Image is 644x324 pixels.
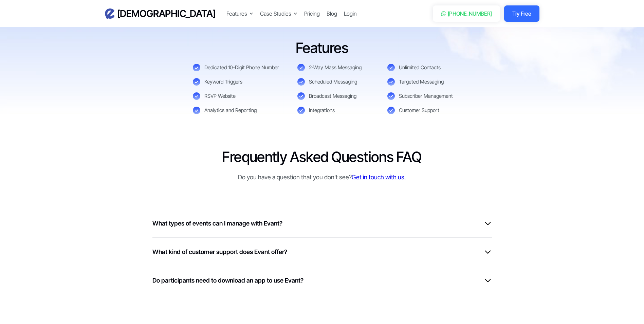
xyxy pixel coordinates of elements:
div: Broadcast Messaging [309,93,356,100]
h2: Frequently Asked Questions FAQ [222,148,422,166]
div: Customer Support [399,107,439,114]
div: Unlimited Contacts [399,64,441,71]
a: Pricing [304,10,320,18]
div: [PHONE_NUMBER] [448,10,492,18]
a: home [105,8,216,20]
div: Case Studies [260,10,291,18]
div: Dedicated 10-Digit Phone Number [204,64,279,71]
a: [PHONE_NUMBER] [433,5,500,22]
div: Integrations [309,107,335,114]
div: RSVP Website [204,93,236,100]
div: Analytics and Reporting [204,107,257,114]
h6: What types of events can I manage with Evant? [152,219,282,228]
h3: [DEMOGRAPHIC_DATA] [117,8,216,20]
div: Subscriber Management [399,93,453,100]
a: Blog [327,10,337,18]
a: Login [344,10,357,18]
h6: Do participants need to download an app to use Evant? [152,276,303,285]
div: Features [226,10,247,18]
div: 2-Way Mass Messaging [309,64,362,71]
h6: What kind of customer support does Evant offer? [152,247,287,256]
h3: Features [209,39,435,57]
a: Try Free [504,5,539,22]
div: Do you have a question that you don't see? [222,173,422,182]
div: Keyword Triggers [204,78,242,85]
a: Get in touch with us. [352,174,406,181]
div: Scheduled Messaging [309,78,357,85]
div: Targeted Messaging [399,78,444,85]
div: Features [226,10,253,18]
div: Case Studies [260,10,297,18]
